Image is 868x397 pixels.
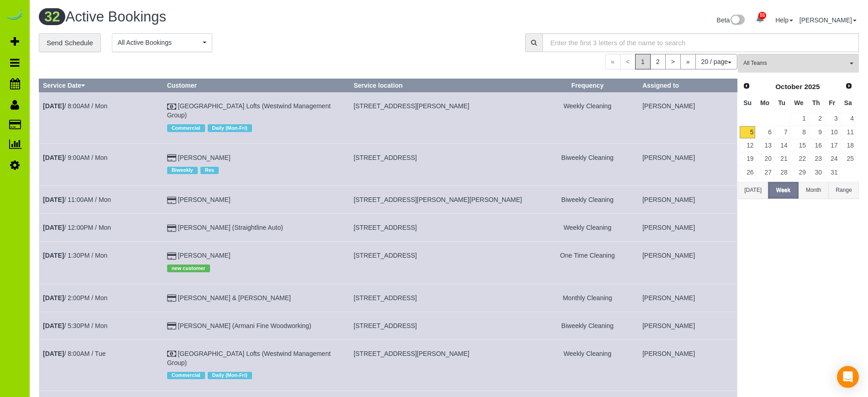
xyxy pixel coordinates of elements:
a: [GEOGRAPHIC_DATA] Lofts (Westwind Management Group) [167,350,331,366]
a: 22 [790,153,807,165]
a: 14 [774,139,789,152]
span: Thursday [812,99,820,106]
i: Credit Card Payment [167,155,176,161]
span: [STREET_ADDRESS] [353,294,416,302]
a: 7 [774,126,789,138]
td: Schedule date [39,92,163,143]
span: Prev [743,82,750,90]
span: Next [845,82,852,90]
a: [DATE]/ 8:00AM / Tue [43,350,105,357]
a: 5 [740,126,755,138]
span: [STREET_ADDRESS] [353,224,416,231]
td: Assigned to [638,186,737,214]
i: Credit Card Payment [167,295,176,302]
td: Schedule date [39,284,163,312]
div: Open Intercom Messenger [837,366,859,388]
td: Service location [350,186,537,214]
td: Schedule date [39,214,163,242]
span: 1 [635,54,651,69]
span: 32 [39,8,65,25]
b: [DATE] [43,252,64,259]
span: Friday [829,99,835,106]
a: [PERSON_NAME] [800,16,857,24]
a: 19 [740,153,755,165]
span: new customer [167,265,210,272]
ol: All Teams [738,54,859,68]
span: [STREET_ADDRESS][PERSON_NAME] [353,102,469,110]
td: Service location [350,242,537,284]
span: Commercial [167,124,205,132]
td: Schedule date [39,186,163,214]
span: < [620,54,636,69]
a: 29 [790,166,807,179]
i: Check Payment [167,351,176,357]
td: Service location [350,214,537,242]
span: Saturday [844,99,852,106]
a: 16 [809,139,824,152]
a: 8 [790,126,807,138]
b: [DATE] [43,350,64,357]
td: Service location [350,284,537,312]
a: Send Schedule [39,33,101,53]
td: Assigned to [638,92,737,143]
a: [DATE]/ 12:00PM / Mon [43,224,111,231]
b: [DATE] [43,196,64,203]
th: Assigned to [638,79,737,92]
td: Assigned to [638,312,737,339]
button: All Active Bookings [112,33,212,52]
td: Customer [163,312,350,339]
span: Wednesday [794,99,804,106]
button: All Teams [738,54,859,73]
a: 15 [790,139,807,152]
a: 31 [825,166,840,179]
i: Credit Card Payment [167,225,176,232]
td: Customer [163,242,350,284]
a: Help [775,16,793,24]
span: 2025 [804,83,820,90]
span: [STREET_ADDRESS] [353,252,416,259]
a: 17 [825,139,840,152]
span: « [605,54,621,69]
b: [DATE] [43,102,64,110]
a: [DATE]/ 5:30PM / Mon [43,322,107,329]
a: [PERSON_NAME] [178,154,231,161]
td: Frequency [537,242,639,284]
i: Credit Card Payment [167,197,176,204]
b: [DATE] [43,294,64,302]
a: 55 [751,9,769,29]
span: Daily (Mon-Fri) [208,372,252,379]
a: [DATE]/ 2:00PM / Mon [43,294,107,302]
a: [PERSON_NAME] & [PERSON_NAME] [178,294,291,302]
a: 10 [825,126,840,138]
a: [DATE]/ 11:00AM / Mon [43,196,111,203]
td: Frequency [537,92,639,143]
a: 25 [841,153,856,165]
a: [PERSON_NAME] (Armani Fine Woodworking) [178,322,311,329]
td: Customer [163,339,350,391]
span: Commercial [167,372,205,379]
a: [DATE]/ 8:00AM / Mon [43,102,107,110]
i: Check Payment [167,104,176,110]
a: 3 [825,113,840,125]
span: All Active Bookings [118,38,200,47]
a: [GEOGRAPHIC_DATA] Lofts (Westwind Management Group) [167,102,331,119]
i: Credit Card Payment [167,253,176,259]
td: Assigned to [638,242,737,284]
span: [STREET_ADDRESS][PERSON_NAME][PERSON_NAME] [353,196,522,203]
span: [STREET_ADDRESS][PERSON_NAME] [353,350,469,357]
span: Daily (Mon-Fri) [208,124,252,132]
button: 20 / page [695,54,737,69]
b: [DATE] [43,224,64,231]
th: Frequency [537,79,639,92]
td: Assigned to [638,143,737,185]
th: Customer [163,79,350,92]
img: Automaid Logo [5,9,24,22]
i: Credit Card Payment [167,323,176,329]
td: Service location [350,92,537,143]
a: [PERSON_NAME] (Straightline Auto) [178,224,283,231]
td: Frequency [537,312,639,339]
nav: Pagination navigation [605,54,737,69]
a: 13 [756,139,773,152]
td: Service location [350,339,537,391]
